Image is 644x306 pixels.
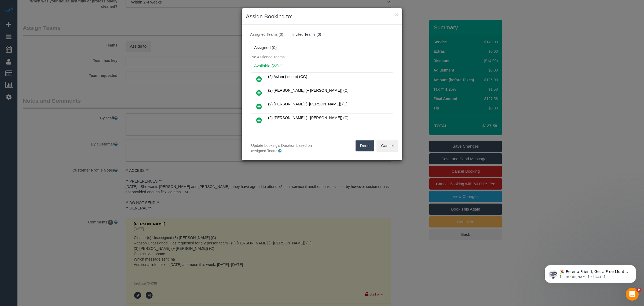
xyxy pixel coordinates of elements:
[254,64,390,68] h4: Available (23)
[251,55,284,59] span: No Assigned Teams
[537,254,644,291] iframe: Intercom notifications message
[637,288,641,292] span: 9
[626,288,639,301] iframe: Intercom live chat
[268,88,349,92] span: (2) [PERSON_NAME] (+ [PERSON_NAME]) (C)
[246,12,398,20] h3: Assign Booking to:
[395,12,398,17] button: ×
[268,116,349,120] span: (2) [PERSON_NAME] (+ [PERSON_NAME]) (C)
[356,140,374,151] button: Done
[376,140,398,151] button: Cancel
[246,143,318,154] label: Update booking's Duration based on assigned Teams
[268,74,307,79] span: (2) Aslam (+team) (CG)
[246,29,287,40] a: Assigned Teams (0)
[288,29,325,40] a: Invited Teams (0)
[246,144,249,147] input: Update booking's Duration based on assigned Teams
[268,102,347,106] span: (2) [PERSON_NAME] (+[PERSON_NAME]) (C)
[254,45,390,50] div: Assigned (0)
